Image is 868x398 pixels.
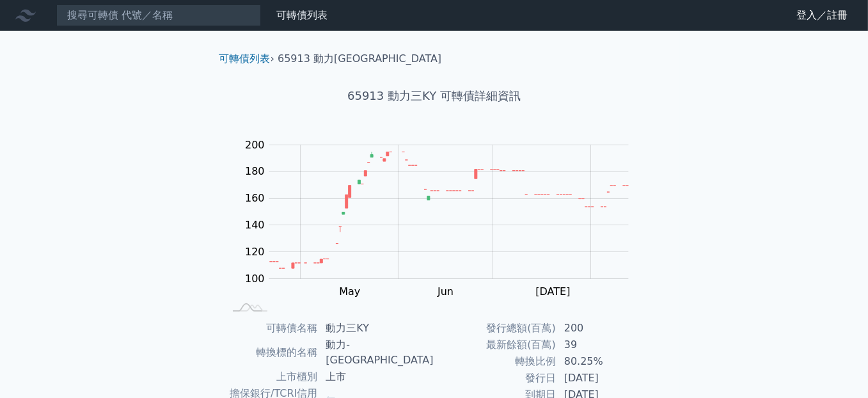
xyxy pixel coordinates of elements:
[245,273,265,285] tspan: 100
[318,369,434,385] td: 上市
[434,353,556,370] td: 轉換比例
[339,285,360,298] tspan: May
[219,52,271,65] a: 可轉債列表
[56,4,261,26] input: 搜尋可轉債 代號／名稱
[318,320,434,337] td: 動力三KY
[437,285,454,298] tspan: Jun
[245,165,265,177] tspan: 180
[245,139,265,151] tspan: 200
[536,285,571,298] tspan: [DATE]
[225,337,319,369] td: 轉換標的名稱
[245,246,265,258] tspan: 120
[434,337,556,353] td: 最新餘額(百萬)
[318,337,434,369] td: 動力-[GEOGRAPHIC_DATA]
[556,337,644,353] td: 39
[225,369,319,385] td: 上市櫃別
[276,9,327,21] a: 可轉債列表
[225,320,319,337] td: 可轉債名稱
[209,87,659,105] h1: 65913 動力三KY 可轉債詳細資訊
[556,320,644,337] td: 200
[219,51,274,67] li: ›
[245,219,265,231] tspan: 140
[434,370,556,386] td: 發行日
[245,192,265,204] tspan: 160
[434,320,556,337] td: 發行總額(百萬)
[556,353,644,370] td: 80.25%
[239,139,648,298] g: Chart
[786,5,858,26] a: 登入／註冊
[556,370,644,386] td: [DATE]
[278,51,441,67] li: 65913 動力[GEOGRAPHIC_DATA]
